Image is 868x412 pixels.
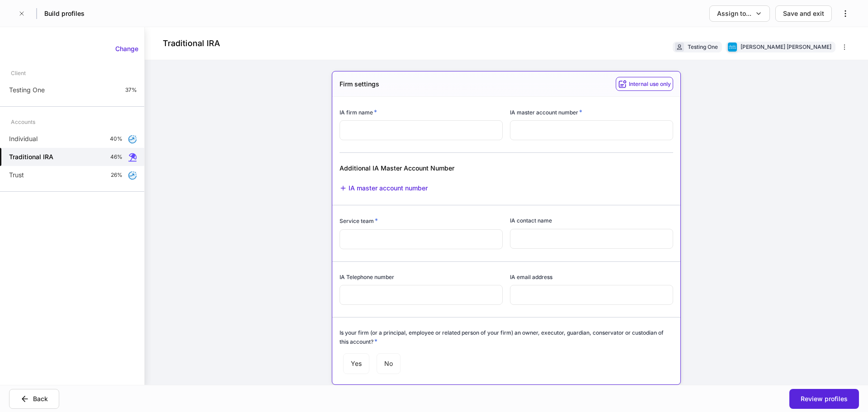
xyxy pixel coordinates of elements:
div: Review profiles [801,394,848,403]
div: Save and exit [783,9,824,18]
img: charles-schwab-BFYFdbvS.png [728,43,737,52]
h6: Service team [340,216,378,225]
h5: Build profiles [44,9,85,18]
p: 37% [125,86,137,94]
h4: Traditional IRA [163,38,220,49]
button: Change [109,42,144,56]
p: 40% [110,135,123,142]
p: 46% [110,153,123,161]
div: Assign to... [717,9,751,18]
div: Testing One [688,43,718,51]
button: Back [9,389,59,409]
button: Review profiles [789,389,859,409]
h6: IA Telephone number [340,273,394,281]
h6: IA master account number [510,108,582,117]
h5: Firm settings [340,80,379,89]
h6: IA contact name [510,216,552,225]
div: Accounts [11,114,35,130]
div: Change [115,44,138,53]
p: Trust [9,170,24,180]
h5: Traditional IRA [9,152,53,161]
h6: IA email address [510,273,552,281]
p: Individual [9,134,38,143]
button: Assign to... [709,5,770,22]
h6: IA firm name [340,108,377,117]
button: IA master account number [340,184,428,193]
p: 26% [111,171,123,179]
div: [PERSON_NAME] [PERSON_NAME] [741,43,831,51]
p: Testing One [9,85,45,95]
div: Back [33,394,48,403]
h6: Is your firm (or a principal, employee or related person of your firm) an owner, executor, guardi... [340,328,673,346]
button: Save and exit [775,5,832,22]
div: Client [11,65,26,81]
div: Additional IA Master Account Number [340,164,560,173]
h6: Internal use only [629,80,671,88]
